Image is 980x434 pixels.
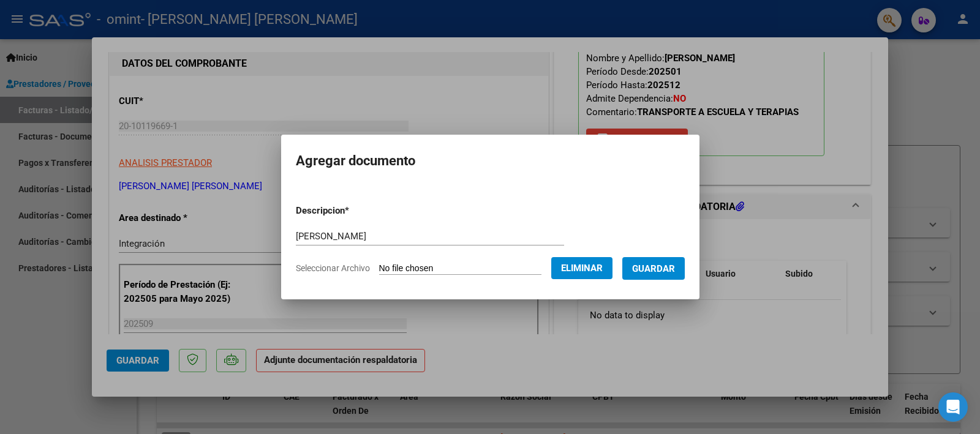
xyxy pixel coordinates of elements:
span: Seleccionar Archivo [296,263,370,273]
button: Eliminar [551,257,612,279]
h2: Agregar documento [296,149,685,173]
span: Eliminar [561,263,603,274]
p: Descripcion [296,204,413,218]
button: Guardar [622,257,685,280]
span: Guardar [632,263,675,274]
div: Open Intercom Messenger [938,392,968,422]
